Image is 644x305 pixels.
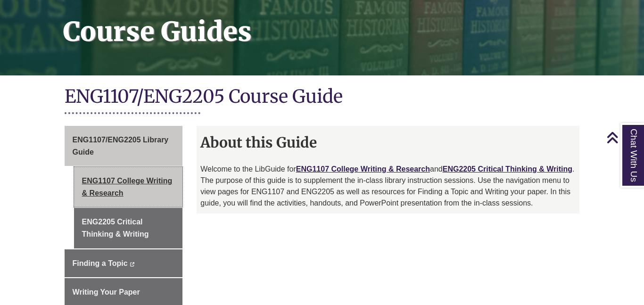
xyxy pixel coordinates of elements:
h2: About this Guide [197,131,579,154]
a: ENG1107/ENG2205 Library Guide [65,126,183,166]
a: Back to Top [606,131,642,144]
a: ENG2205 Critical Thinking & Writing [74,208,183,248]
h1: ENG1107/ENG2205 Course Guide [65,85,580,110]
a: ENG1107 College Writing & Research [74,167,183,207]
a: ENG2205 Critical Thinking & Writing [443,165,572,173]
span: Writing Your Paper [73,288,140,296]
i: This link opens in a new window [130,262,135,266]
span: Finding a Topic [73,259,128,267]
a: ENG1107 College Writing & Research [296,165,430,173]
a: Finding a Topic [65,249,183,278]
span: ENG1107/ENG2205 Library Guide [73,136,169,156]
p: Welcome to the LibGuide for and . The purpose of this guide is to supplement the in-class library... [200,164,576,209]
